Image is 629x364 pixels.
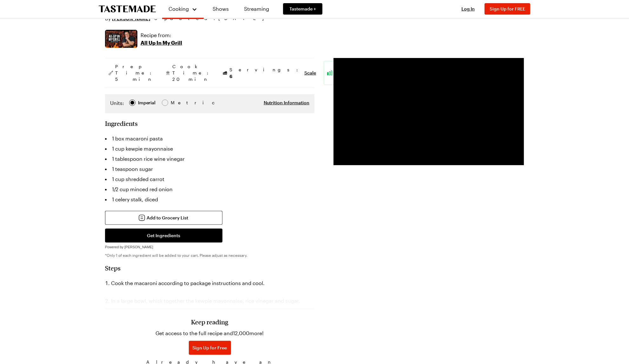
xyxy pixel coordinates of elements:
[283,3,322,15] a: Tastemade +
[105,245,153,249] span: Powered by [PERSON_NAME]
[485,3,530,15] button: Sign Up for FREE
[289,6,316,12] span: Tastemade +
[229,67,301,80] span: Servings:
[115,63,155,82] span: Prep Time: 5 min
[169,6,189,12] span: Cooking
[105,278,314,288] li: Cook the macaroni according to package instructions and cool.
[193,345,227,351] span: Sign Up for Free
[138,99,156,106] div: Imperial
[105,194,314,205] li: 1 celery stalk, diced
[105,120,138,127] h2: Ingredients
[461,6,475,11] span: Log In
[141,31,182,47] a: Recipe from:All Up In My Grill
[304,70,316,76] button: Scale
[110,99,184,108] div: Imperial Metric
[171,99,185,106] span: Metric
[105,243,153,249] a: Powered by [PERSON_NAME]
[189,341,231,355] button: Sign Up for Free
[105,229,222,243] button: Get Ingredients
[264,100,309,106] button: Nutrition Information
[105,133,314,144] li: 1 box macaroni pasta
[229,73,232,79] span: 6
[105,264,314,272] h2: Steps
[105,184,314,194] li: 1/2 cup minced red onion
[490,6,525,11] span: Sign Up for FREE
[334,58,524,165] video-js: Video Player
[105,144,314,154] li: 1 cup kewpie mayonnaise
[105,30,137,48] img: Show where recipe is used
[455,6,481,12] button: Log In
[99,5,156,13] a: To Tastemade Home Page
[191,318,228,326] h3: Keep reading
[110,99,124,107] label: Units:
[147,215,189,221] span: Add to Grocery List
[105,174,314,184] li: 1 cup shredded carrot
[138,99,156,106] span: Imperial
[105,164,314,174] li: 1 teaspoon sugar
[172,63,212,82] span: Cook Time: 20 min
[105,253,314,258] p: *Only 1 of each ingredient will be added to your cart. Please adjust as necessary.
[156,329,264,337] p: Get access to the full recipe and 12,000 more!
[141,39,182,47] p: All Up In My Grill
[105,154,314,164] li: 1 tablespoon rice wine vinegar
[169,3,197,15] button: Cooking
[171,99,184,106] div: Metric
[141,31,182,39] p: Recipe from:
[105,211,222,225] button: Add to Grocery List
